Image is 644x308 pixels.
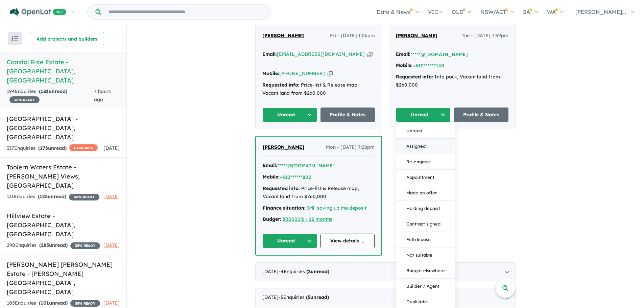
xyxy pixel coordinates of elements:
span: Tue - [DATE] 7:59pm [462,32,508,40]
span: 181 [41,88,49,94]
span: [DATE] [103,242,120,248]
button: Made an offer [396,185,455,201]
strong: ( unread) [38,145,67,151]
span: [PERSON_NAME]... [575,8,626,15]
strong: ( unread) [39,300,68,306]
strong: Requested info: [262,82,300,88]
a: [EMAIL_ADDRESS][DOMAIN_NAME] [277,51,365,57]
button: Assigned [396,139,455,154]
h5: Coastal Rise Estate - [GEOGRAPHIC_DATA] , [GEOGRAPHIC_DATA] [7,57,120,85]
span: [PERSON_NAME] [263,144,304,150]
div: [DATE] [255,288,516,307]
button: Builder / Agent [396,279,455,294]
a: Still saving up the deposit [307,205,366,211]
button: Unread [396,123,455,139]
span: Mon - [DATE] 7:28pm [326,143,375,151]
strong: Email: [262,51,277,57]
strong: Mobile: [396,62,413,68]
span: 30 % READY [9,96,40,103]
span: [PERSON_NAME] [396,32,437,39]
span: 2 [308,268,311,275]
button: Bought elsewhere [396,263,455,279]
div: 105 Enquir ies [7,299,100,307]
div: 131 Enquir ies [7,193,99,201]
div: 337 Enquir ies [7,144,98,152]
span: [DATE] [103,193,120,199]
div: [DATE] [255,262,516,281]
button: Appointment [396,170,455,185]
a: Profile & Notes [454,108,509,122]
strong: Mobile: [263,174,280,180]
strong: Email: [396,51,410,57]
a: Profile & Notes [320,108,375,122]
button: Re-engage [396,154,455,170]
button: Contract signed [396,216,455,232]
a: [PERSON_NAME] [396,32,437,40]
img: sort.svg [11,36,18,41]
strong: ( unread) [38,193,66,199]
span: 101 [41,300,49,306]
h5: [GEOGRAPHIC_DATA] - [GEOGRAPHIC_DATA] , [GEOGRAPHIC_DATA] [7,114,120,142]
strong: ( unread) [306,294,329,300]
button: Copy [328,70,333,77]
span: 283 [41,242,49,248]
a: [PHONE_NUMBER] [279,70,325,76]
div: 194 Enquir ies [7,88,94,104]
span: - 5 Enquir ies [279,294,329,300]
strong: Email: [263,162,277,168]
div: | [263,215,375,223]
span: 125 [40,193,48,199]
span: 40 % READY [69,194,99,200]
button: Holding deposit [396,201,455,216]
button: Not suitable [396,247,455,263]
span: CASHBACK [69,144,98,151]
strong: ( unread) [39,242,68,248]
button: Unread [262,108,317,122]
span: [DATE] [103,145,120,151]
span: [DATE] [103,300,120,306]
a: 800000 [283,216,301,222]
strong: Mobile: [262,70,279,76]
a: View details ... [320,234,375,248]
div: Price-list & Release map, Vacant land from $260,000 [262,81,375,97]
a: [PERSON_NAME] [262,32,304,40]
input: Try estate name, suburb, builder or developer [102,5,269,19]
span: 7 hours ago [94,88,111,102]
strong: Budget: [263,216,281,222]
span: [PERSON_NAME] [262,32,304,39]
strong: Requested info: [263,185,300,191]
a: 6 - 12 months [302,216,332,222]
span: - 4 Enquir ies [279,268,329,275]
div: 290 Enquir ies [7,241,100,250]
button: Full deposit [396,232,455,247]
strong: Requested info: [396,74,433,80]
h5: [PERSON_NAME] [PERSON_NAME] Estate - [PERSON_NAME][GEOGRAPHIC_DATA] , [GEOGRAPHIC_DATA] [7,260,120,297]
div: Info pack, Vacant land from $260,000 [396,73,508,89]
button: Copy [367,51,373,58]
button: Unread [263,234,317,248]
div: Price-list & Release map, Vacant land from $260,000 [263,185,375,201]
strong: Finance situation: [263,205,306,211]
h5: Hillview Estate - [GEOGRAPHIC_DATA] , [GEOGRAPHIC_DATA] [7,211,120,239]
strong: ( unread) [39,88,67,94]
span: 5 [308,294,310,300]
span: 176 [40,145,48,151]
button: Unread [396,108,451,122]
h5: Toolern Waters Estate - [PERSON_NAME] Views , [GEOGRAPHIC_DATA] [7,163,120,190]
strong: ( unread) [306,268,329,275]
span: 35 % READY [70,242,100,249]
img: Openlot PRO Logo White [10,8,66,17]
button: Add projects and builders [30,32,104,45]
span: 35 % READY [70,300,100,307]
span: Fri - [DATE] 1:06pm [330,32,375,40]
a: [PERSON_NAME] [263,143,304,151]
